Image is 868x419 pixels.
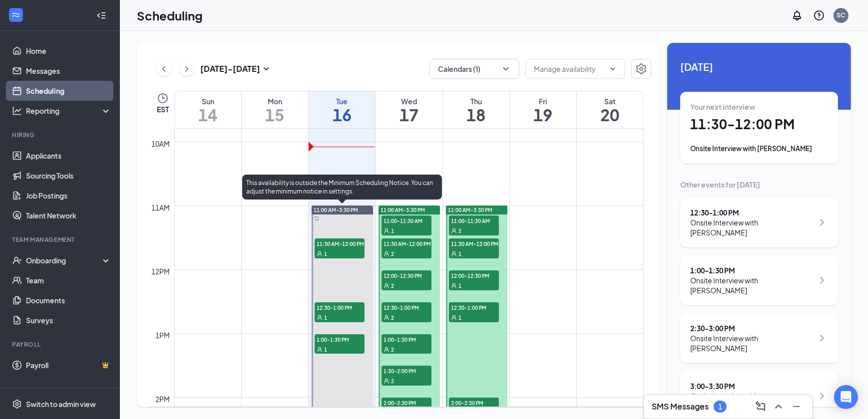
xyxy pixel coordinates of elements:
div: Thu [443,96,509,106]
span: 11:00 AM-3:30 PM [448,207,492,213]
a: Messages [26,61,111,81]
svg: User [451,251,457,257]
svg: User [451,228,457,234]
svg: Analysis [12,106,22,116]
div: Open Intercom Messenger [834,385,858,409]
div: 12pm [150,266,172,277]
span: 1 [458,250,461,257]
a: September 17, 2025 [376,91,442,128]
span: 11:00 AM-3:30 PM [314,207,358,213]
button: ChevronUp [771,399,787,415]
input: Manage availability [534,63,605,74]
div: Onsite Interview with [PERSON_NAME] [690,391,814,411]
span: 2:00-2:30 PM [449,398,499,408]
svg: Notifications [791,9,803,21]
a: Talent Network [26,206,111,225]
svg: User [317,315,323,321]
svg: Clock [157,92,169,104]
svg: User [384,315,390,321]
h3: [DATE] - [DATE] [200,63,260,74]
div: Payroll [12,340,109,349]
div: Wed [376,96,442,106]
div: Team Management [12,235,109,244]
span: 12:30-1:00 PM [449,302,499,312]
svg: User [384,347,390,353]
svg: Settings [635,63,647,75]
button: Settings [631,59,651,79]
span: 2 [458,227,461,234]
div: Hiring [12,131,109,139]
span: 2:00-2:30 PM [382,398,432,408]
span: 11:00 AM-3:30 PM [381,207,425,213]
a: Sourcing Tools [26,166,111,186]
svg: ChevronDown [501,64,511,74]
div: 1pm [154,330,172,341]
div: SC [837,11,846,19]
a: Applicants [26,146,111,166]
span: 1:00-1:30 PM [382,334,432,344]
svg: User [384,283,390,289]
a: Home [26,41,111,61]
div: 12:30 - 1:00 PM [690,208,814,217]
a: September 20, 2025 [577,91,643,128]
span: [DATE] [680,59,838,74]
span: 1 [391,227,394,234]
span: 2 [391,378,394,385]
div: Mon [242,96,308,106]
span: 12:30-1:00 PM [315,302,365,312]
div: 3:00 - 3:30 PM [690,381,814,391]
a: Surveys [26,310,111,330]
h1: 14 [175,106,241,123]
div: Tue [309,96,375,106]
svg: ChevronDown [609,65,617,73]
span: 11:00-11:30 AM [382,215,432,225]
h1: 18 [443,106,509,123]
div: 2:30 - 3:00 PM [690,323,814,333]
span: 12:30-1:00 PM [382,302,432,312]
span: 11:30 AM-12:00 PM [315,238,365,248]
h1: 17 [376,106,442,123]
div: 11am [150,202,172,213]
a: Documents [26,290,111,310]
div: Other events for [DATE] [680,180,838,190]
div: Your next interview [690,102,828,112]
h1: 19 [510,106,576,123]
div: This availability is outside the Minimum Scheduling Notice. You can adjust the minimum notice in ... [242,175,442,200]
div: Onsite Interview with [PERSON_NAME] [690,333,814,353]
span: 2 [391,282,394,289]
button: ChevronLeft [156,61,171,76]
svg: ChevronRight [816,274,828,286]
a: Scheduling [26,81,111,101]
a: September 14, 2025 [175,91,241,128]
svg: ChevronRight [816,216,828,228]
span: 1:30-2:00 PM [382,366,432,376]
span: 2 [391,314,394,321]
h3: SMS Messages [652,401,709,412]
svg: ChevronUp [773,401,785,413]
div: Onsite Interview with [PERSON_NAME] [690,144,828,154]
h1: Scheduling [137,7,203,24]
div: 10am [150,138,172,149]
span: 11:30 AM-12:00 PM [382,238,432,248]
svg: WorkstreamLogo [11,10,21,20]
span: 12:00-12:30 PM [382,270,432,280]
div: Sun [175,96,241,106]
svg: ChevronRight [816,332,828,344]
div: 2pm [154,394,172,405]
span: EST [157,104,169,114]
a: September 16, 2025 [309,91,375,128]
button: Calendars (1)ChevronDown [430,59,519,79]
svg: User [317,347,323,353]
svg: Minimize [791,401,803,413]
span: 1 [458,314,461,321]
a: September 15, 2025 [242,91,308,128]
div: 1 [718,403,722,411]
svg: ChevronLeft [159,63,169,75]
svg: User [384,251,390,257]
a: September 19, 2025 [510,91,576,128]
h1: 15 [242,106,308,123]
a: September 18, 2025 [443,91,509,128]
div: Onsite Interview with [PERSON_NAME] [690,217,814,237]
span: 11:30 AM-12:00 PM [449,238,499,248]
svg: Settings [12,399,22,409]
